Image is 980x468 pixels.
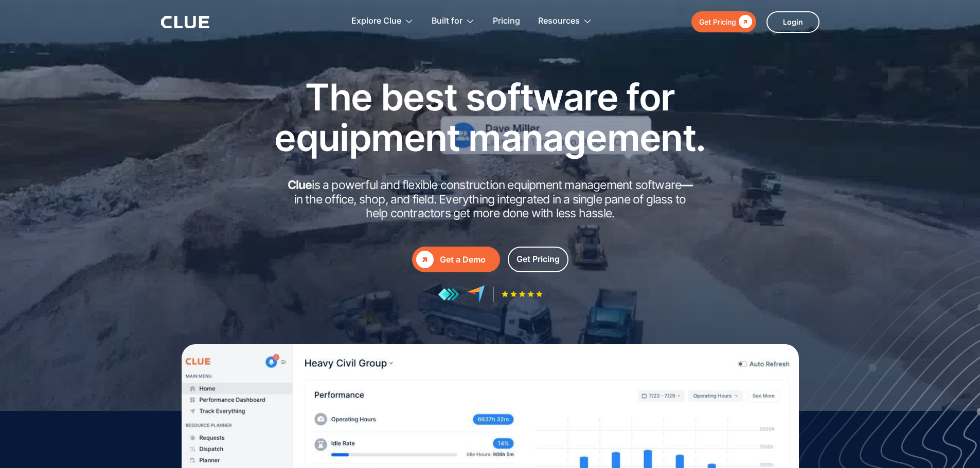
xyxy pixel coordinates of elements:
[508,247,568,272] a: Get Pricing
[681,178,692,192] strong: —
[440,253,496,266] div: Get a Demo
[736,15,752,28] div: 
[259,77,722,158] h1: The best software for equipment management.
[351,5,401,38] div: Explore Clue
[493,5,520,38] a: Pricing
[284,178,696,221] h2: is a powerful and flexible construction equipment management software in the office, shop, and fi...
[516,253,560,266] div: Get Pricing
[432,5,462,38] div: Built for
[351,5,414,38] div: Explore Clue
[432,5,475,38] div: Built for
[538,5,592,38] div: Resources
[691,11,756,32] a: Get Pricing
[438,288,459,301] img: reviews at getapp
[288,178,312,192] strong: Clue
[416,251,434,268] div: 
[412,247,500,272] a: Get a Demo
[502,291,543,297] img: Five-star rating icon
[699,15,736,28] div: Get Pricing
[767,11,819,33] a: Login
[467,285,485,303] img: reviews at capterra
[538,5,580,38] div: Resources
